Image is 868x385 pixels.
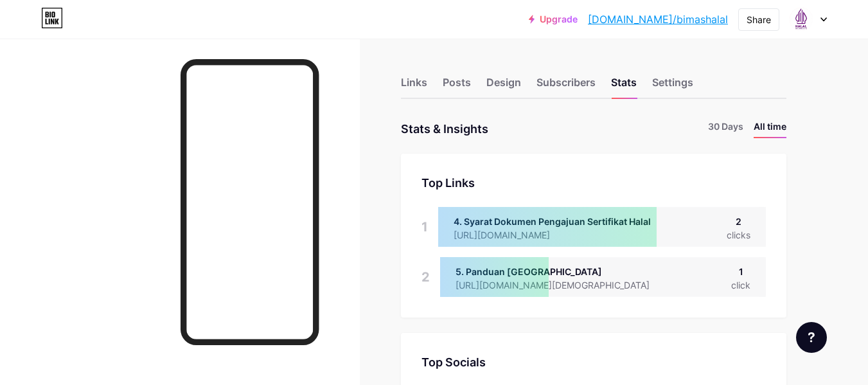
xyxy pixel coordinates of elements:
[421,354,766,371] div: Top Socials
[401,120,488,138] div: Stats & Insights
[421,207,428,247] div: 1
[754,120,786,138] li: All time
[727,215,750,228] div: 2
[421,257,430,297] div: 2
[421,174,766,192] div: Top Links
[747,13,771,26] div: Share
[536,75,596,98] div: Subscribers
[456,278,670,292] div: [URL][DOMAIN_NAME][DEMOGRAPHIC_DATA]
[708,120,743,138] li: 30 Days
[789,7,813,31] img: Hafizha Mawaddah
[588,12,728,27] a: [DOMAIN_NAME]/bimashalal
[611,75,637,98] div: Stats
[443,75,471,98] div: Posts
[652,75,693,98] div: Settings
[727,228,750,242] div: clicks
[456,265,670,278] div: 5. Panduan [GEOGRAPHIC_DATA]
[529,14,578,24] a: Upgrade
[731,278,750,292] div: click
[731,265,750,278] div: 1
[486,75,521,98] div: Design
[401,75,427,98] div: Links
